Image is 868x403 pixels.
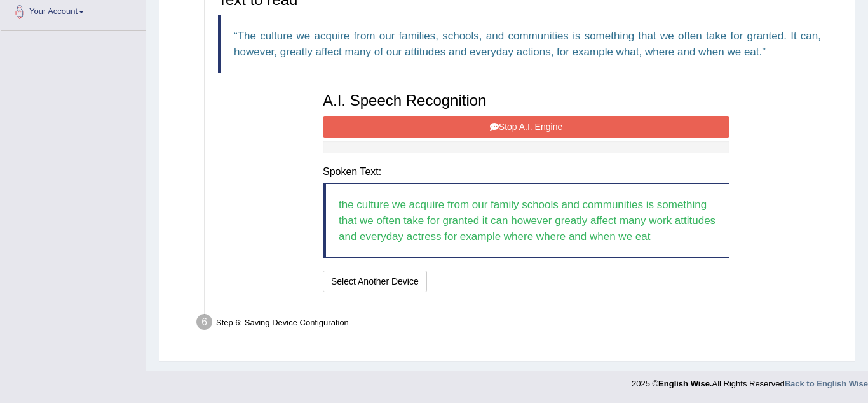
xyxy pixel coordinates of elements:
blockquote: the culture we acquire from our family schools and communities is something that we often take fo... [323,183,729,258]
q: The culture we acquire from our families, schools, and communities is something that we often tak... [234,30,821,58]
h4: Spoken Text: [323,166,729,178]
h3: A.I. Speech Recognition [323,92,729,109]
div: Step 6: Saving Device Configuration [191,310,849,338]
strong: English Wise. [658,379,712,388]
a: Back to English Wise [785,379,868,388]
div: 2025 © All Rights Reserved [632,371,868,390]
button: Select Another Device [323,271,427,292]
button: Stop A.I. Engine [323,116,729,138]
